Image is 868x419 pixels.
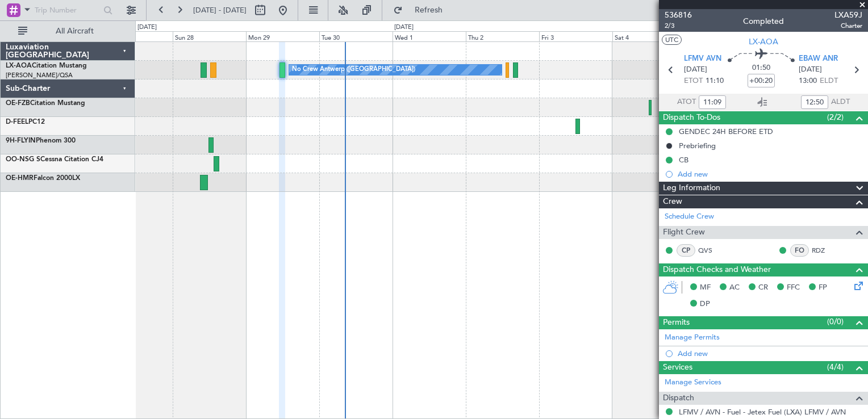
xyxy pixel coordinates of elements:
[677,97,696,108] span: ATOT
[684,53,721,65] span: LFMV AVN
[193,5,247,15] span: [DATE] - [DATE]
[827,111,844,123] span: (2/2)
[665,211,714,223] a: Schedule Crew
[663,195,682,208] span: Crew
[246,31,319,41] div: Mon 29
[6,71,73,79] a: [PERSON_NAME]/QSA
[679,155,688,165] div: CB
[6,175,80,182] a: OE-HMRFalcon 2000LX
[394,23,414,32] div: [DATE]
[6,100,85,107] a: OE-FZBCitation Mustang
[388,1,456,19] button: Refresh
[831,97,850,108] span: ALDT
[663,226,705,239] span: Flight Crew
[6,119,45,125] a: D-FEELPC12
[799,76,817,87] span: 13:00
[100,31,173,41] div: Sat 27
[698,245,724,255] a: QVS
[466,31,539,41] div: Thu 2
[12,22,123,40] button: All Aircraft
[6,119,28,125] span: D-FEEL
[405,6,453,14] span: Refresh
[6,156,103,163] a: OO-NSG SCessna Citation CJ4
[743,15,784,27] div: Completed
[677,244,695,257] div: CP
[30,27,120,35] span: All Aircraft
[612,31,686,41] div: Sat 4
[706,76,724,87] span: 11:10
[137,23,157,32] div: [DATE]
[173,31,246,41] div: Sun 28
[787,282,800,294] span: FFC
[679,127,773,136] div: GENDEC 24H BEFORE ETD
[292,61,415,78] div: No Crew Antwerp ([GEOGRAPHIC_DATA])
[35,2,100,19] input: Trip Number
[812,245,837,255] a: RDZ
[663,316,690,329] span: Permits
[6,62,32,69] span: LX-AOA
[6,100,30,107] span: OE-FZB
[663,182,720,195] span: Leg Information
[799,53,838,65] span: EBAW ANR
[700,282,711,294] span: MF
[684,76,703,87] span: ETOT
[758,282,768,294] span: CR
[6,137,36,144] span: 9H-FLYIN
[678,169,862,179] div: Add new
[684,64,707,76] span: [DATE]
[749,36,778,48] span: LX-AOA
[6,156,40,163] span: OO-NSG S
[665,21,692,31] span: 2/3
[678,349,862,358] div: Add new
[820,76,838,87] span: ELDT
[663,392,694,405] span: Dispatch
[665,377,721,388] a: Manage Services
[790,244,809,257] div: FO
[663,263,771,276] span: Dispatch Checks and Weather
[665,9,692,21] span: 536816
[834,9,862,21] span: LXA59J
[6,137,76,144] a: 9H-FLYINPhenom 300
[665,332,720,343] a: Manage Permits
[799,64,822,76] span: [DATE]
[663,111,720,124] span: Dispatch To-Dos
[819,282,827,294] span: FP
[663,361,692,374] span: Services
[6,175,34,182] span: OE-HMR
[319,31,393,41] div: Tue 30
[752,62,770,74] span: 01:50
[834,21,862,31] span: Charter
[393,31,466,41] div: Wed 1
[662,35,682,45] button: UTC
[6,62,87,69] a: LX-AOACitation Mustang
[700,299,710,310] span: DP
[679,407,846,417] a: LFMV / AVN - Fuel - Jetex Fuel (LXA) LFMV / AVN
[827,316,844,328] span: (0/0)
[539,31,612,41] div: Fri 3
[827,361,844,373] span: (4/4)
[679,141,716,150] div: Prebriefing
[801,95,828,109] input: --:--
[699,95,726,109] input: --:--
[729,282,740,294] span: AC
